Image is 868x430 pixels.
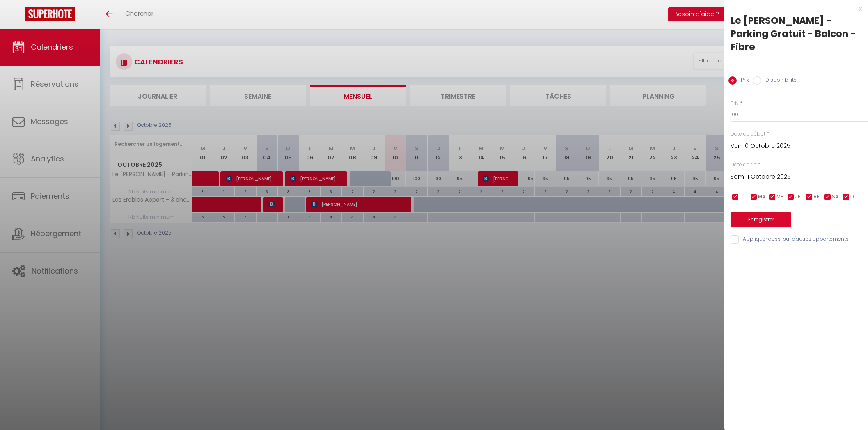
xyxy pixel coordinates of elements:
[850,193,855,201] span: DI
[795,193,800,201] span: JE
[731,14,862,53] div: Le [PERSON_NAME] - Parking Gratuit - Balcon - Fibre
[776,193,783,201] span: ME
[758,193,765,201] span: MA
[761,76,797,85] label: Disponibilité
[731,161,757,169] label: Date de fin
[731,130,765,138] label: Date de début
[737,76,749,85] label: Prix
[724,4,862,14] div: x
[731,100,739,108] label: Prix
[740,193,745,201] span: LU
[731,212,791,227] button: Enregistrer
[832,193,838,201] span: SA
[813,193,819,201] span: VE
